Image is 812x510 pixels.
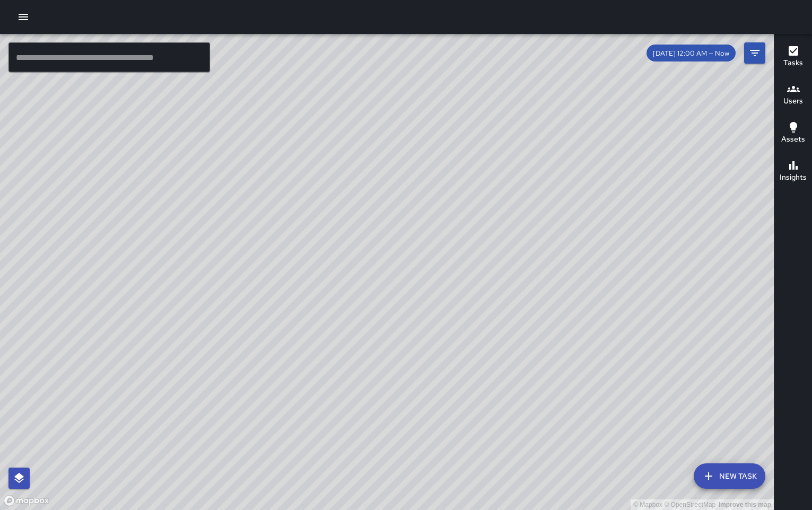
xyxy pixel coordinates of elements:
[780,172,807,183] h6: Insights
[783,95,803,107] h6: Users
[647,49,736,58] span: [DATE] 12:00 AM — Now
[774,38,812,76] button: Tasks
[774,153,812,191] button: Insights
[694,463,765,489] button: New Task
[774,76,812,115] button: Users
[781,134,805,145] h6: Assets
[783,57,803,69] h6: Tasks
[774,115,812,153] button: Assets
[744,42,765,64] button: Filters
